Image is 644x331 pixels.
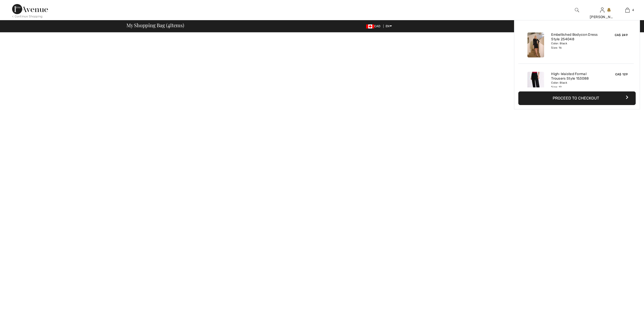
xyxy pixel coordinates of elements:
[615,33,628,37] span: CA$ 249
[615,73,628,76] span: CA$ 129
[590,14,614,20] div: [PERSON_NAME]
[366,24,383,28] span: CAD
[168,21,170,28] span: 4
[12,4,48,14] img: 1ère Avenue
[551,81,601,89] div: Color: Black Size: 12
[551,42,601,50] div: Color: Black Size: 16
[625,7,630,13] img: My Bag
[600,7,604,13] img: My Info
[366,24,374,28] img: Canadian Dollar
[518,91,636,105] button: Proceed to Checkout
[600,8,604,12] a: Sign In
[12,14,43,19] div: < Continue Shopping
[527,32,544,57] img: Embellished Bodycon Dress Style 254048
[575,7,579,13] img: search the website
[632,8,634,12] span: 4
[551,72,601,81] a: High-Waisted Formal Trousers Style 153088
[551,32,601,42] a: Embellished Bodycon Dress Style 254048
[386,24,392,28] span: EN
[615,7,640,13] a: 4
[527,72,544,97] img: High-Waisted Formal Trousers Style 153088
[126,23,184,28] span: My Shopping Bag ( Items)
